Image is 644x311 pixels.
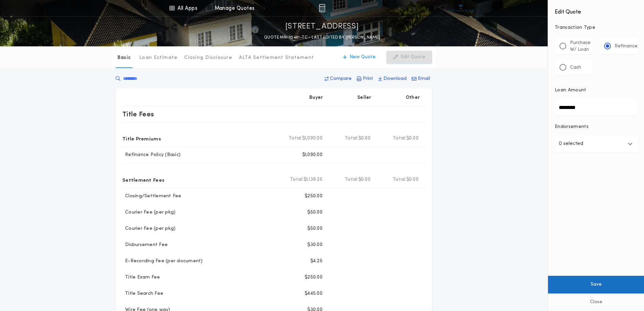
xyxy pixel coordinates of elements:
[122,174,164,185] p: Settlement Fees
[615,43,638,50] p: Refinance
[393,176,406,183] b: Total:
[393,135,406,142] b: Total:
[418,75,430,82] p: Email
[330,75,352,82] p: Compare
[448,5,474,12] img: vs-icon
[122,152,181,158] p: Refinance Policy (Basic)
[122,193,182,200] p: Closing/Settlement Fee
[358,135,371,142] span: $0.00
[310,258,323,265] p: $4.25
[239,54,314,61] p: ALTA Settlement Statement
[406,135,419,142] span: $0.00
[559,140,583,148] p: 0 selected
[350,54,376,61] p: New Quote
[307,225,323,232] p: $50.00
[122,133,161,144] p: Title Premiums
[570,40,591,53] p: Purchase W/ Loan
[117,54,131,61] p: Basic
[302,152,323,158] p: $1,090.00
[548,276,644,293] button: Save
[376,73,409,85] button: Download
[305,274,323,281] p: $250.00
[264,34,380,41] p: QUOTE MN-10481-TC - LAST EDITED BY [PERSON_NAME]
[555,4,637,16] h4: Edit Quote
[122,225,175,232] p: Courier Fee (per pkg)
[548,293,644,311] button: Close
[122,209,175,216] p: Courier Fee (per pkg)
[383,75,407,82] p: Download
[357,94,372,101] p: Seller
[406,176,419,183] span: $0.00
[363,75,373,82] p: Print
[122,290,163,297] p: Title Search Fee
[122,258,203,265] p: E-Recording Fee (per document)
[122,274,160,281] p: Title Exam Fee
[358,176,371,183] span: $0.00
[406,94,420,101] p: Other
[386,51,432,64] button: Edit Quote
[122,109,154,119] p: Title Fees
[401,54,425,61] p: Edit Quote
[410,73,432,85] button: Email
[305,290,323,297] p: $445.00
[305,193,323,200] p: $250.00
[307,209,323,216] p: $50.00
[555,24,637,31] p: Transaction Type
[139,54,177,61] p: Loan Estimate
[184,54,232,61] p: Closing Disclosure
[345,176,358,183] b: Total:
[290,176,304,183] b: Total:
[555,87,587,94] p: Loan Amount
[345,135,358,142] b: Total:
[302,135,323,142] span: $1,090.00
[323,73,354,85] button: Compare
[122,242,168,248] p: Disbursement Fee
[289,135,302,142] b: Total:
[555,136,637,152] button: 0 selected
[570,64,581,71] p: Cash
[355,73,375,85] button: Print
[285,21,359,32] p: [STREET_ADDRESS]
[304,176,323,183] span: $1,139.25
[309,94,323,101] p: Buyer
[555,99,637,115] input: Loan Amount
[336,51,382,64] button: New Quote
[307,242,323,248] p: $30.00
[555,124,637,130] p: Endorsements
[319,4,325,12] img: img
